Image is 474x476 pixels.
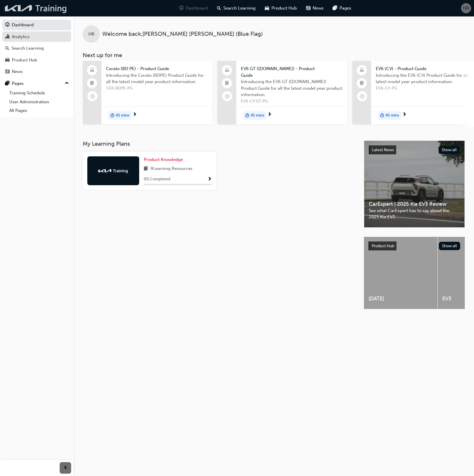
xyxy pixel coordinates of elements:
[2,20,71,30] a: Dashboard
[2,78,71,89] button: Pages
[175,2,212,14] a: guage-iconDashboard
[313,5,324,12] span: News
[225,67,229,74] span: laptop-icon
[2,55,71,65] a: Product Hub
[225,80,229,87] span: booktick-icon
[250,112,264,119] span: 45 mins
[245,112,249,119] span: duration-icon
[65,80,69,87] span: up-icon
[5,46,9,51] span: search-icon
[5,23,10,28] span: guage-icon
[301,2,328,14] a: news-iconNews
[225,94,230,99] span: learningRecordVerb_NONE-icon
[12,80,24,87] div: Pages
[144,176,170,183] span: 0 % Completed
[339,5,351,12] span: Pages
[402,112,407,117] span: next-icon
[241,98,343,105] span: EV6-CV.GT-PG
[2,66,71,77] a: News
[369,295,433,302] span: [DATE]
[179,5,184,12] span: guage-icon
[3,2,69,14] img: kia-training
[90,67,94,74] span: laptop-icon
[217,5,221,12] span: search-icon
[223,5,256,12] span: Search Learning
[133,112,137,117] span: next-icon
[186,5,208,12] span: Dashboard
[110,112,114,119] span: duration-icon
[2,31,71,42] a: Analytics
[439,146,460,154] button: Show all
[369,145,460,155] a: Latest NewsShow all
[369,201,460,207] span: CarExpert | 2025 Kia EV3 Review
[63,464,68,472] span: prev-icon
[150,165,192,173] span: 9 Learning Resources
[360,67,364,74] span: laptop-icon
[73,52,474,59] h3: Next up for me
[12,33,30,40] div: Analytics
[106,72,208,85] span: Introducing the Cerato (BDPE) Product Guide for all the latest model year product information.
[360,80,364,87] span: booktick-icon
[364,237,437,309] a: [DATE]
[372,243,394,248] span: Product Hub
[241,65,343,78] span: EV6 GT ([DOMAIN_NAME]) - Product Guide
[241,78,343,98] span: Introducing the EV6 GT ([DOMAIN_NAME]) Product Guide for all the latest model year product inform...
[267,112,272,117] span: next-icon
[144,165,148,173] span: book-icon
[12,45,44,52] div: Search Learning
[380,112,384,119] span: duration-icon
[306,5,310,12] span: news-icon
[106,65,208,72] span: Cerato (BD PE) - Product Guide
[271,5,297,12] span: Product Hub
[212,2,260,14] a: search-iconSearch Learning
[333,5,337,12] span: pages-icon
[83,61,212,124] a: Cerato (BD PE) - Product GuideIntroducing the Cerato (BDPE) Product Guide for all the latest mode...
[5,58,10,63] span: car-icon
[7,106,71,115] a: All Pages
[7,98,71,106] a: User Administration
[463,5,469,12] span: HR
[97,168,129,174] img: kia-training
[12,68,23,75] div: News
[265,5,269,12] span: car-icon
[218,61,347,124] a: EV6 GT ([DOMAIN_NAME]) - Product GuideIntroducing the EV6 GT ([DOMAIN_NAME]) Product Guide for al...
[328,2,356,14] a: pages-iconPages
[2,43,71,54] a: Search Learning
[364,140,465,228] a: Latest NewsShow allCarExpert | 2025 Kia EV3 ReviewSee what CarExpert has to say about the 2025 Ki...
[90,80,94,87] span: booktick-icon
[2,18,71,78] button: DashboardAnalyticsSearch LearningProduct HubNews
[360,94,365,99] span: learningRecordVerb_NONE-icon
[83,140,355,147] h3: My Learning Plans
[5,34,10,40] span: chart-icon
[372,147,394,152] span: Latest News
[7,89,71,98] a: Training Schedule
[106,85,208,92] span: CER-BDPE-PG
[5,69,10,74] span: news-icon
[439,242,460,250] button: Show all
[385,112,399,119] span: 45 mins
[144,157,183,162] span: Product Knowledge
[88,31,95,38] span: HR
[144,156,185,163] a: Product Knowledge
[369,207,460,220] span: See what CarExpert has to say about the 2025 Kia EV3.
[207,176,212,183] button: Show Progress
[90,94,95,99] span: learningRecordVerb_NONE-icon
[102,31,263,38] span: Welcome back , [PERSON_NAME] [PERSON_NAME] (Blue Flag)
[5,81,10,86] span: pages-icon
[116,112,129,119] span: 45 mins
[260,2,301,14] a: car-iconProduct Hub
[461,3,471,13] button: HR
[207,177,212,182] span: Show Progress
[12,57,37,63] div: Product Hub
[369,241,460,251] a: Product HubShow all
